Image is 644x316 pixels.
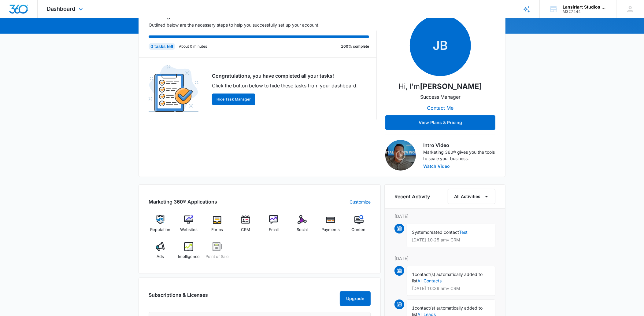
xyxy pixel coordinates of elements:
span: Email [269,227,279,233]
button: Hide Task Manager [212,94,255,105]
div: account id [563,9,607,14]
p: 100% complete [341,44,369,49]
span: Websites [180,227,198,233]
button: Watch Video [423,164,450,168]
p: Click the button below to hide these tasks from your dashboard. [212,82,357,89]
span: Point of Sale [205,254,229,260]
a: Social [291,215,314,237]
p: Outlined below are the necessary steps to help you successfully set up your account. [149,22,377,28]
span: 1 [412,272,415,277]
p: Success Manager [420,93,461,101]
p: [DATE] 10:25 am • CRM [412,238,490,242]
a: Content [347,215,371,237]
span: created contact [427,230,459,235]
a: Customize [350,199,371,205]
span: JB [410,15,471,76]
img: Intro Video [385,140,416,171]
a: Payments [319,215,342,237]
a: Point of Sale [205,242,229,264]
a: CRM [234,215,257,237]
h6: Recent Activity [394,193,430,200]
span: Reputation [150,227,170,233]
button: All Activities [448,189,495,204]
p: Marketing 360® gives you the tools to scale your business. [423,149,495,162]
span: Forms [211,227,223,233]
h3: Intro Video [423,141,495,149]
a: Forms [205,215,229,237]
button: Upgrade [340,291,371,306]
span: Intelligence [178,254,200,260]
span: CRM [241,227,250,233]
span: Payments [321,227,340,233]
p: [DATE] [394,255,495,262]
span: System [412,230,427,235]
a: Reputation [149,215,172,237]
div: 0 tasks left [149,43,175,50]
span: Content [351,227,367,233]
h2: Subscriptions & Licenses [149,291,208,303]
p: About 0 minutes [179,44,207,49]
p: Hi, I'm [399,81,482,92]
button: View Plans & Pricing [385,115,495,130]
a: Email [262,215,286,237]
span: contact(s) automatically added to list [412,272,483,283]
span: Ads [157,254,164,260]
strong: [PERSON_NAME] [420,82,482,91]
h2: Marketing 360® Applications [149,198,217,205]
p: Congratulations, you have completed all your tasks! [212,72,357,79]
p: [DATE] 10:39 am • CRM [412,286,490,291]
a: All Contacts [417,278,442,283]
div: account name [563,5,607,9]
span: Dashboard [47,6,76,12]
a: Test [459,230,468,235]
span: 1 [412,305,415,310]
span: Social [297,227,308,233]
a: Websites [177,215,201,237]
a: Intelligence [177,242,201,264]
button: Contact Me [421,101,460,115]
p: [DATE] [394,213,495,219]
a: Ads [149,242,172,264]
